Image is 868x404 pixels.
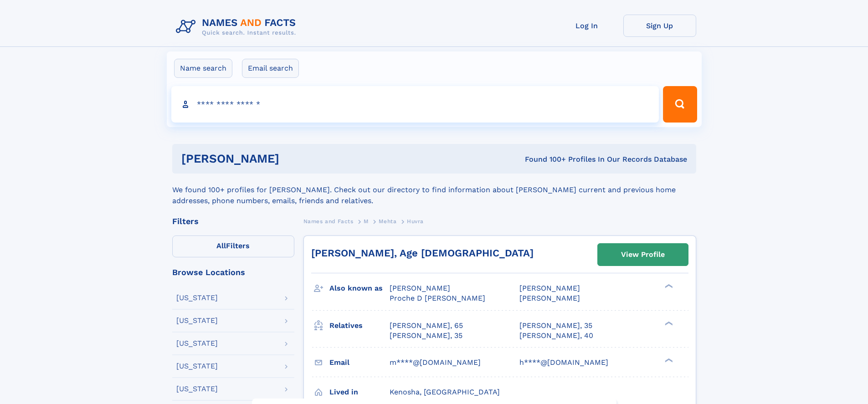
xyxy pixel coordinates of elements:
[172,235,294,257] label: Filters
[176,317,218,324] div: [US_STATE]
[364,215,369,227] a: M
[329,318,390,333] h3: Relatives
[303,215,354,227] a: Names and Facts
[621,244,665,265] div: View Profile
[176,385,218,393] div: [US_STATE]
[390,284,450,292] span: [PERSON_NAME]
[171,86,659,123] input: search input
[519,321,592,331] a: [PERSON_NAME], 35
[176,363,218,370] div: [US_STATE]
[174,59,232,78] label: Name search
[663,283,673,289] div: ❯
[390,331,462,341] a: [PERSON_NAME], 35
[311,247,534,259] a: [PERSON_NAME], Age [DEMOGRAPHIC_DATA]
[379,215,396,227] a: Mehta
[172,174,696,206] div: We found 100+ profiles for [PERSON_NAME]. Check out our directory to find information about [PERS...
[598,244,688,266] a: View Profile
[242,59,299,78] label: Email search
[181,153,402,164] h1: [PERSON_NAME]
[176,294,218,302] div: [US_STATE]
[390,294,485,302] span: Proche D [PERSON_NAME]
[402,154,687,164] div: Found 100+ Profiles In Our Records Database
[364,218,369,225] span: M
[663,357,673,363] div: ❯
[329,355,390,370] h3: Email
[663,86,697,123] button: Search Button
[390,321,463,331] a: [PERSON_NAME], 65
[663,320,673,326] div: ❯
[379,218,396,225] span: Mehta
[550,15,623,37] a: Log In
[519,331,593,341] a: [PERSON_NAME], 40
[519,294,580,302] span: [PERSON_NAME]
[172,15,303,39] img: Logo Names and Facts
[329,281,390,296] h3: Also known as
[176,340,218,347] div: [US_STATE]
[172,217,294,225] div: Filters
[216,241,226,250] span: All
[407,218,424,225] span: Huvra
[623,15,696,37] a: Sign Up
[329,384,390,400] h3: Lived in
[172,268,294,276] div: Browse Locations
[519,284,580,292] span: [PERSON_NAME]
[390,388,500,396] span: Kenosha, [GEOGRAPHIC_DATA]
